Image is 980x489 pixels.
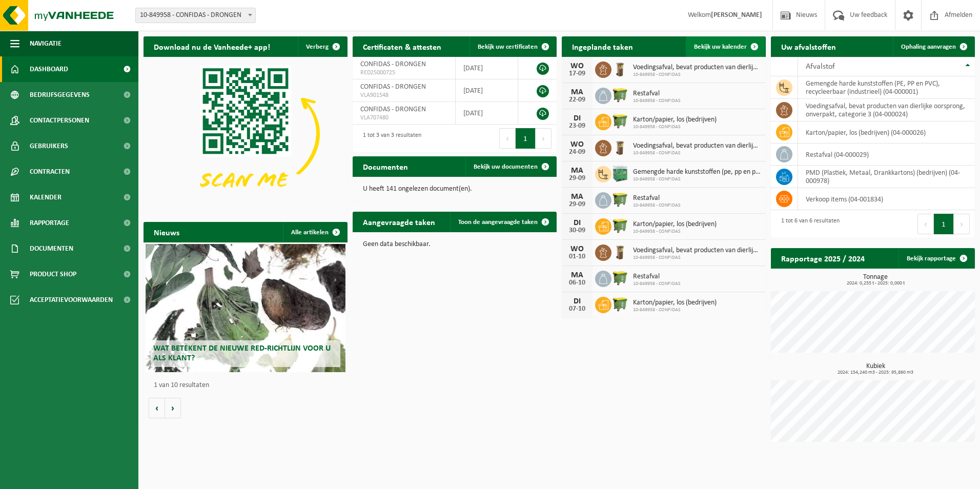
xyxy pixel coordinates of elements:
[567,70,587,77] div: 17-09
[633,299,717,307] span: Karton/papier, los (bedrijven)
[30,210,69,236] span: Rapportage
[144,222,190,242] h2: Nieuws
[154,382,342,389] p: 1 van 10 resultaten
[30,261,76,287] span: Product Shop
[478,44,538,50] span: Bekijk uw certificaten
[306,44,329,50] span: Verberg
[633,150,761,156] span: 10-849958 - CONFIDAS
[776,363,975,375] h3: Kubiek
[474,164,538,170] span: Bekijk uw documenten
[363,241,546,248] p: Geen data beschikbaar.
[458,219,538,226] span: Toon de aangevraagde taken
[633,220,717,229] span: Karton/papier, los (bedrijven)
[694,44,747,50] span: Bekijk uw kalender
[633,90,681,98] span: Restafval
[798,121,975,144] td: karton/papier, los (bedrijven) (04-000026)
[798,166,975,188] td: PMD (Plastiek, Metaal, Drankkartons) (bedrijven) (04-000978)
[611,217,629,234] img: WB-1100-HPE-GN-50
[771,36,846,56] h2: Uw afvalstoffen
[633,124,717,130] span: 10-849958 - CONFIDAS
[30,159,70,185] span: Contracten
[165,398,181,418] button: Volgende
[567,279,587,287] div: 06-10
[30,108,89,133] span: Contactpersonen
[633,247,761,255] span: Voedingsafval, bevat producten van dierlijke oorsprong, onverpakt, categorie 3
[562,36,643,56] h2: Ingeplande taken
[567,114,587,123] div: DI
[353,36,452,56] h2: Certificaten & attesten
[146,244,345,372] a: Wat betekent de nieuwe RED-richtlijn voor u als klant?
[30,31,62,56] span: Navigatie
[776,281,975,286] span: 2024: 0,255 t - 2025: 0,000 t
[567,201,587,208] div: 29-09
[776,213,840,235] div: 1 tot 6 van 6 resultaten
[633,229,717,235] span: 10-849958 - CONFIDAS
[353,156,418,176] h2: Documenten
[469,36,556,57] a: Bekijk uw certificaten
[30,185,62,210] span: Kalender
[633,64,761,72] span: Voedingsafval, bevat producten van dierlijke oorsprong, onverpakt, categorie 3
[298,36,346,57] button: Verberg
[611,138,629,156] img: WB-0140-HPE-BN-01
[567,149,587,156] div: 24-09
[360,60,426,68] span: CONFIDAS - DRONGEN
[516,128,536,149] button: 1
[633,194,681,202] span: Restafval
[633,202,681,209] span: 10-849958 - CONFIDAS
[567,140,587,149] div: WO
[360,83,426,91] span: CONFIDAS - DRONGEN
[567,88,587,96] div: MA
[360,91,447,99] span: VLA901548
[611,60,629,77] img: WB-0140-HPE-BN-01
[363,186,546,193] p: U heeft 141 ongelezen document(en).
[917,214,934,234] button: Previous
[934,214,954,234] button: 1
[567,219,587,227] div: DI
[135,8,256,23] span: 10-849958 - CONFIDAS - DRONGEN
[30,82,90,108] span: Bedrijfsgegevens
[633,176,761,182] span: 10-849958 - CONFIDAS
[360,106,426,113] span: CONFIDAS - DRONGEN
[567,305,587,313] div: 07-10
[456,79,518,102] td: [DATE]
[611,269,629,287] img: WB-1100-HPE-GN-50
[611,243,629,260] img: WB-0140-HPE-BN-01
[360,114,447,122] span: VLA707480
[567,62,587,70] div: WO
[776,274,975,286] h3: Tonnage
[353,212,445,232] h2: Aangevraagde taken
[144,36,280,56] h2: Download nu de Vanheede+ app!
[450,212,556,232] a: Toon de aangevraagde taken
[776,370,975,375] span: 2024: 154,240 m3 - 2025: 95,860 m3
[567,96,587,104] div: 22-09
[798,144,975,166] td: restafval (04-000029)
[144,57,348,210] img: Download de VHEPlus App
[567,193,587,201] div: MA
[633,116,717,124] span: Karton/papier, los (bedrijven)
[153,344,331,362] span: Wat betekent de nieuwe RED-richtlijn voor u als klant?
[633,98,681,104] span: 10-849958 - CONFIDAS
[798,99,975,121] td: voedingsafval, bevat producten van dierlijke oorsprong, onverpakt, categorie 3 (04-000024)
[567,253,587,260] div: 01-10
[30,287,113,313] span: Acceptatievoorwaarden
[633,255,761,261] span: 10-849958 - CONFIDAS
[954,214,970,234] button: Next
[567,297,587,305] div: DI
[611,191,629,208] img: WB-1100-HPE-GN-50
[633,142,761,150] span: Voedingsafval, bevat producten van dierlijke oorsprong, onverpakt, categorie 3
[499,128,516,149] button: Previous
[567,271,587,279] div: MA
[567,227,587,234] div: 30-09
[136,8,255,23] span: 10-849958 - CONFIDAS - DRONGEN
[30,236,73,261] span: Documenten
[901,44,956,50] span: Ophaling aanvragen
[806,63,835,71] span: Afvalstof
[567,175,587,182] div: 29-09
[686,36,765,57] a: Bekijk uw kalender
[360,69,447,77] span: RED25000725
[611,295,629,313] img: WB-1100-HPE-GN-50
[358,127,421,150] div: 1 tot 3 van 3 resultaten
[567,123,587,130] div: 23-09
[633,168,761,176] span: Gemengde harde kunststoffen (pe, pp en pvc), recycleerbaar (industrieel)
[633,72,761,78] span: 10-849958 - CONFIDAS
